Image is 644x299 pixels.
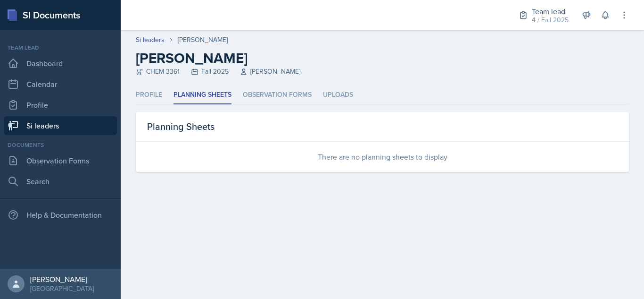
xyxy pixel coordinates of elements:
[4,172,117,191] a: Search
[4,205,117,224] div: Help & Documentation
[4,43,117,52] div: Team lead
[178,35,228,45] div: [PERSON_NAME]
[136,50,629,67] h2: [PERSON_NAME]
[532,6,569,17] div: Team lead
[243,86,312,104] li: Observation Forms
[323,86,353,104] li: Uploads
[136,112,629,142] div: Planning Sheets
[4,116,117,135] a: Si leaders
[173,86,231,104] li: Planning Sheets
[30,274,94,284] div: [PERSON_NAME]
[4,141,117,149] div: Documents
[30,284,94,293] div: [GEOGRAPHIC_DATA]
[136,67,629,77] div: CHEM 3361 Fall 2025 [PERSON_NAME]
[4,54,117,73] a: Dashboard
[136,142,629,172] div: There are no planning sheets to display
[136,35,165,45] a: Si leaders
[4,75,117,94] a: Calendar
[4,95,117,114] a: Profile
[136,86,162,104] li: Profile
[4,151,117,170] a: Observation Forms
[532,15,569,25] div: 4 / Fall 2025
